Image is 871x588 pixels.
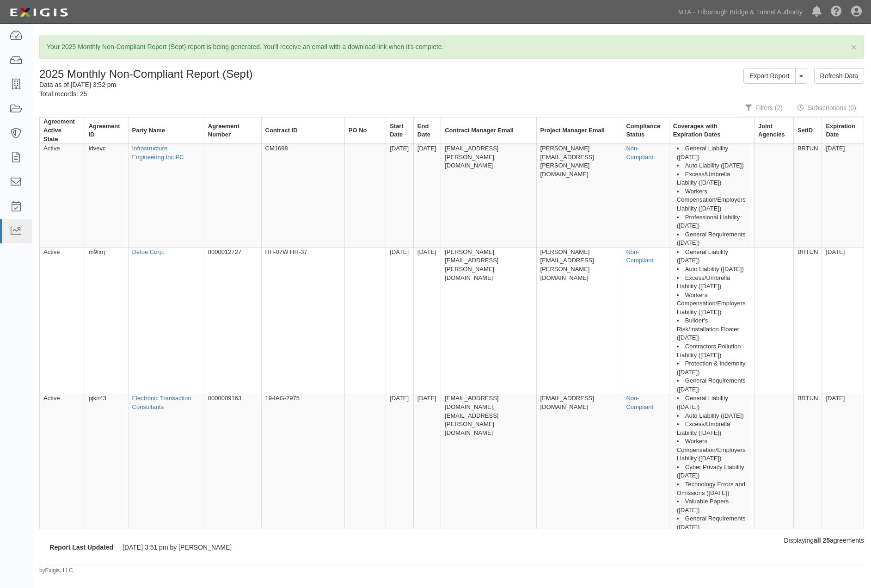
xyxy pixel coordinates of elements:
div: Project Manager Email [540,126,605,135]
td: [DATE] [386,248,414,394]
span: × [851,42,857,52]
dt: Report Last Updated [39,543,113,552]
a: Exigis, LLC [45,567,73,574]
li: Contractors Pollution Liability ([DATE]) [677,342,750,359]
li: Auto Liability ([DATE]) [677,412,750,421]
li: General Requirements ([DATE]) [677,514,750,532]
td: 0000012727 [204,248,261,394]
li: General Requirements ([DATE]) [677,377,750,394]
a: Non-Compliant [626,395,653,410]
td: [DATE] [822,248,864,394]
div: Agreement Number [208,122,254,139]
a: Defoe Corp. [132,248,165,255]
td: [DATE] [822,394,864,532]
td: [DATE] [413,394,441,532]
div: Contract ID [265,126,298,135]
li: Cyber Privacy Liability ([DATE]) [677,463,750,480]
div: Total records: 25 [39,89,445,99]
li: General Liability ([DATE]) [677,248,750,265]
div: Expiration Date [826,122,856,139]
td: BRTUN [793,394,822,532]
a: Non-Compliant [626,248,653,264]
li: Valuable Papers ([DATE]) [677,497,750,514]
td: m9fxrj [85,248,128,394]
li: Builder's Risk/Installation Floater ([DATE]) [677,316,750,342]
div: Agreement Active State [43,118,77,143]
li: General Requirements ([DATE]) [677,230,750,248]
div: Coverages with Expiration Dates [673,122,747,139]
a: Refresh Data [814,68,864,84]
a: MTA - Triborough Bridge & Tunnel Authority [674,3,807,21]
td: 0000009163 [204,394,261,532]
td: CM1698 [261,144,344,248]
li: Excess/Umbrella Liability ([DATE]) [677,170,750,187]
td: [PERSON_NAME][EMAIL_ADDRESS][PERSON_NAME][DOMAIN_NAME] [536,248,622,394]
div: Displaying agreements [382,536,871,545]
a: Non-Compliant [626,145,653,161]
li: General Liability ([DATE]) [677,394,750,411]
td: [EMAIL_ADDRESS][DOMAIN_NAME] [536,394,622,532]
div: End Date [417,122,433,139]
div: Contract Manager Email [445,126,514,135]
li: Workers Compensation/Employers Liability ([DATE]) [677,437,750,463]
li: Workers Compensation/Employers Liability ([DATE]) [677,187,750,213]
li: Protection & Indemnity ([DATE]) [677,359,750,377]
td: BRTUN [793,144,822,248]
dd: [DATE] 3:51 pm by [PERSON_NAME] [123,543,375,552]
a: Filters (2) [738,99,790,117]
img: Logo [7,4,71,21]
a: Infrastructure Engineering Inc PC [132,145,184,161]
td: [EMAIL_ADDRESS][DOMAIN_NAME]; [EMAIL_ADDRESS][PERSON_NAME][DOMAIN_NAME] [441,394,536,532]
div: Data as of [DATE] 3:52 pm [39,80,445,89]
li: Auto Liability ([DATE]) [677,265,750,274]
li: Workers Compensation/Employers Liability ([DATE]) [677,291,750,317]
td: [DATE] [386,144,414,248]
li: Technology Errors and Omissions ([DATE]) [677,480,750,497]
li: Excess/Umbrella Liability ([DATE]) [677,420,750,437]
li: General Liability ([DATE]) [677,144,750,161]
i: Help Center - Complianz [831,6,842,18]
div: Start Date [390,122,406,139]
p: Your 2025 Monthly Non-Compliant Report (Sept) report is being generated. You'll receive an email ... [47,42,857,51]
div: SetID [797,126,813,135]
a: Electronic Transaction Consultants [132,395,191,410]
td: [PERSON_NAME][EMAIL_ADDRESS][PERSON_NAME][DOMAIN_NAME] [536,144,622,248]
li: Auto Liability ([DATE]) [677,161,750,170]
td: 19-IAG-2975 [261,394,344,532]
div: PO No [349,126,367,135]
div: Agreement ID [89,122,121,139]
td: [EMAIL_ADDRESS][PERSON_NAME][DOMAIN_NAME] [441,144,536,248]
a: Export Report [743,68,795,84]
td: [DATE] [413,248,441,394]
td: pjkn43 [85,394,128,532]
small: by [39,567,73,575]
td: Active [40,248,85,394]
b: all 25 [814,537,830,544]
a: Subscriptions (0) [791,99,863,117]
li: Professional Liability ([DATE]) [677,213,750,230]
td: BRTUN [793,248,822,394]
td: kfvevc [85,144,128,248]
td: HH-07W HH-37 [261,248,344,394]
div: Joint Agencies [758,122,786,139]
button: Close [851,42,857,52]
td: [DATE] [413,144,441,248]
td: Active [40,144,85,248]
td: Active [40,394,85,532]
li: Excess/Umbrella Liability ([DATE]) [677,274,750,291]
td: [PERSON_NAME][EMAIL_ADDRESS][PERSON_NAME][DOMAIN_NAME] [441,248,536,394]
h1: 2025 Monthly Non-Compliant Report (Sept) [39,68,445,80]
td: [DATE] [822,144,864,248]
div: Party Name [132,126,166,135]
div: Compliance Status [626,122,661,139]
td: [DATE] [386,394,414,532]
